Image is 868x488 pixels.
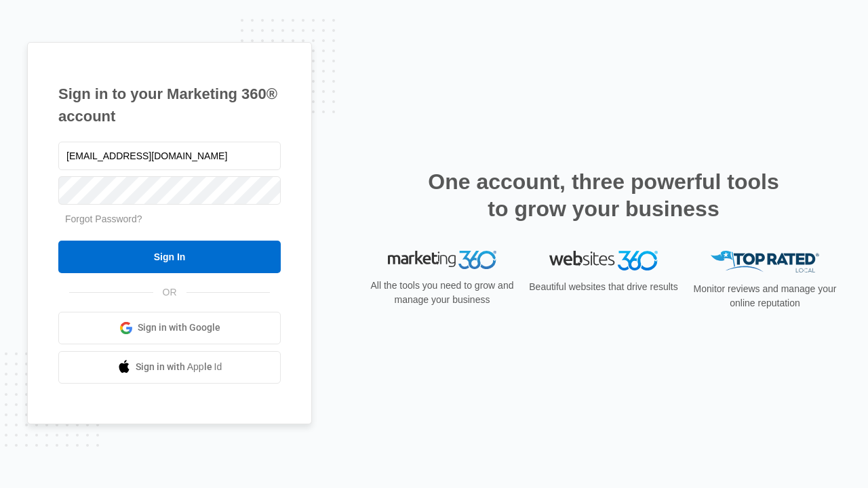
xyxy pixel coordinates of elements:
[58,241,281,273] input: Sign In
[689,282,841,310] p: Monitor reviews and manage your online reputation
[711,251,819,273] img: Top Rated Local
[528,280,679,294] p: Beautiful websites that drive results
[424,168,783,222] h2: One account, three powerful tools to grow your business
[153,285,186,300] span: OR
[138,321,220,335] span: Sign in with Google
[366,279,518,307] p: All the tools you need to grow and manage your business
[65,213,142,224] a: Forgot Password?
[549,251,658,270] img: Websites 360
[136,360,222,374] span: Sign in with Apple Id
[388,251,496,270] img: Marketing 360
[58,142,281,170] input: Email
[58,351,281,384] a: Sign in with Apple Id
[58,83,281,127] h1: Sign in to your Marketing 360® account
[58,312,281,344] a: Sign in with Google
